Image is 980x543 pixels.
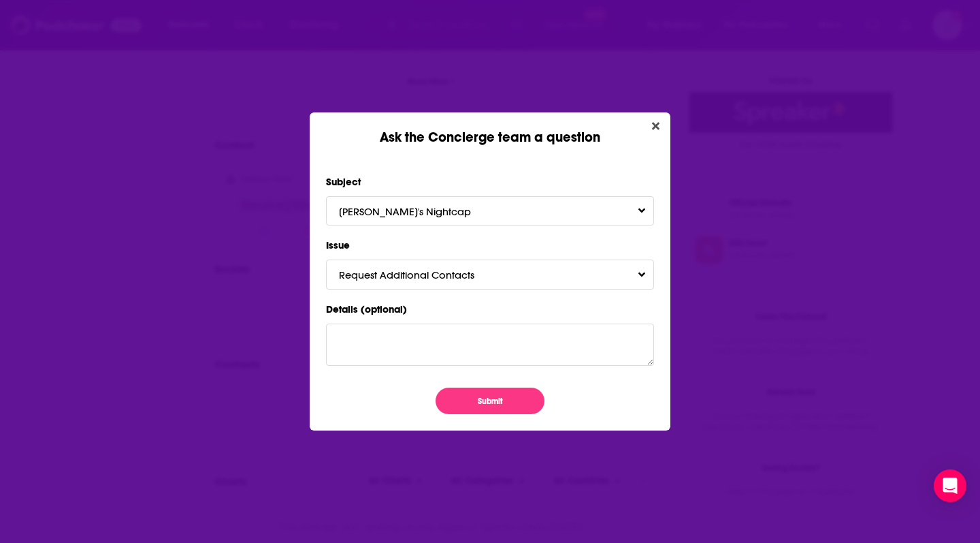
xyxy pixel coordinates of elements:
label: Details (optional) [326,300,654,318]
span: Request Additional Contacts [339,268,502,281]
label: Subject [326,173,654,191]
button: Close [647,118,665,135]
button: Submit [436,388,544,414]
label: Issue [326,236,654,254]
span: [PERSON_NAME]'s Nightcap [339,205,498,218]
div: Ask the Concierge team a question [310,112,670,146]
button: [PERSON_NAME]'s NightcapToggle Pronoun Dropdown [326,196,654,226]
div: Open Intercom Messenger [934,469,966,502]
button: Request Additional ContactsToggle Pronoun Dropdown [326,260,654,289]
